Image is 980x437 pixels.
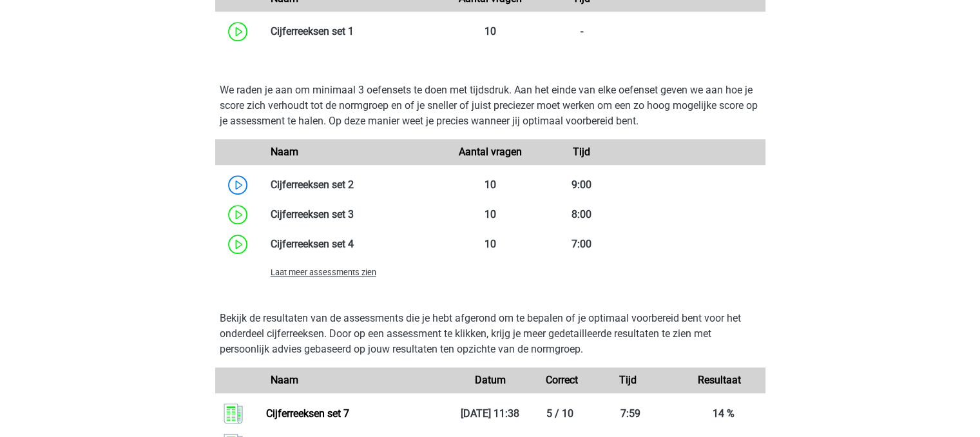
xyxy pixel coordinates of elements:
div: Cijferreeksen set 3 [261,207,445,222]
a: Cijferreeksen set 7 [266,407,349,420]
p: We raden je aan om minimaal 3 oefensets te doen met tijdsdruk. Aan het einde van elke oefenset ge... [220,83,761,129]
div: Aantal vragen [444,144,535,160]
span: Laat meer assessments zien [271,267,376,277]
div: Tijd [536,144,628,160]
div: Cijferreeksen set 2 [261,177,445,193]
div: Naam [261,144,445,160]
div: Cijferreeksen set 1 [261,24,445,39]
div: Tijd [582,373,673,388]
div: Cijferreeksen set 4 [261,237,445,252]
div: Correct [536,373,582,388]
p: Bekijk de resultaten van de assessments die je hebt afgerond om te bepalen of je optimaal voorber... [220,311,761,357]
div: Datum [444,373,535,388]
div: Naam [261,373,445,388]
div: Resultaat [673,373,765,388]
